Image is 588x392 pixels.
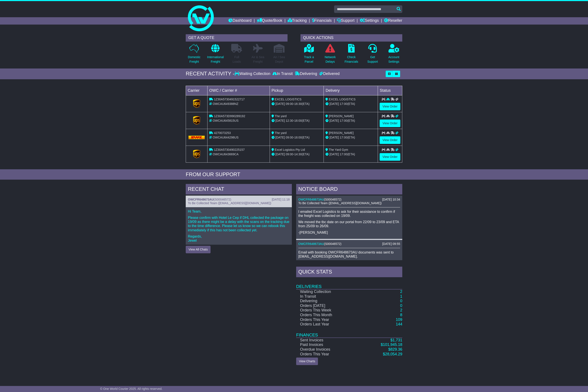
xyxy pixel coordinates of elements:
[329,131,354,135] span: [PERSON_NAME]
[324,44,336,66] a: NetworkDelays
[329,102,339,106] span: [DATE]
[272,135,322,140] div: - (ETA)
[188,55,200,64] p: Domestic Freight
[275,114,286,118] span: The yard
[296,294,358,299] td: In Transit
[325,118,376,123] div: (ETA)
[275,119,285,122] span: [DATE]
[400,294,402,299] a: 1
[207,55,224,64] p: International Freight
[340,102,347,106] span: 17:00
[383,342,402,347] span: 101,945.18
[186,171,402,178] div: FROM OUR SUPPORT
[296,278,402,289] td: Deliveries
[286,152,293,156] span: 09:00
[388,55,399,64] p: Account Settings
[189,136,205,139] img: DHL.png
[367,55,378,64] p: Get Support
[296,267,402,278] div: Quick Stats
[400,313,402,317] a: 8
[294,136,302,139] span: 16:00
[270,86,324,95] td: Pickup
[380,153,400,161] a: View Order
[275,136,285,139] span: [DATE]
[337,17,354,25] a: Support
[400,308,402,312] a: 2
[275,131,286,135] span: The yard
[208,86,270,95] td: OWC / Carrier #
[188,198,214,201] a: OWCFR648673AU
[396,322,402,326] a: 144
[329,119,339,122] span: [DATE]
[252,55,264,64] p: Air & Sea Freight
[324,86,378,95] td: Delivery
[329,136,339,139] span: [DATE]
[390,338,402,342] a: $1,731
[381,342,402,347] a: $101,945.18
[298,242,400,246] div: ( )
[298,220,400,228] p: We moved the tbc date on our portal from 22/09 to 23/09 and ETA from 25/09 to 26/09.
[275,148,305,151] span: Excel Logistics Pty Ltd
[188,201,271,205] span: To Be Collected Team ([EMAIL_ADDRESS][DOMAIN_NAME])
[296,313,358,317] td: Orders This Month
[400,289,402,294] a: 2
[325,152,376,157] div: (ETA)
[329,114,354,118] span: [PERSON_NAME]
[383,352,402,356] a: $28,054.29
[393,338,402,342] span: 1,731
[275,102,285,106] span: [DATE]
[234,72,271,76] div: Waiting Collection
[273,55,285,64] p: Air / Sea Depot
[296,299,358,303] td: Delivering
[186,86,208,95] td: Carrier
[340,152,347,156] span: 17:00
[298,230,400,235] p: -[PERSON_NAME]
[345,55,358,64] p: Check Financials
[388,44,400,66] a: AccountSettings
[296,184,402,196] div: NOTICE BOARD
[257,17,282,25] a: Quote/Book
[272,102,322,106] div: - (ETA)
[275,152,285,156] span: [DATE]
[385,352,402,356] span: 28,054.29
[188,209,290,213] p: Hi Team,
[298,250,400,258] p: Email with booking OWCFR648673AU documents was sent to [EMAIL_ADDRESS][DOMAIN_NAME].
[186,71,234,77] div: RECENT ACTIVITY -
[294,72,318,76] div: Delivering
[186,34,288,42] div: GET A QUOTE
[300,34,402,42] div: QUICK ACTIONS
[325,198,341,201] span: S00046572
[388,347,402,352] a: $829.36
[298,198,400,201] div: ( )
[296,358,318,365] a: View Charts
[367,44,378,66] a: GetSupport
[188,234,290,243] p: Regards, Jewel
[400,303,402,308] a: 0
[296,347,358,352] td: Overdue Invoices
[215,198,230,201] span: S00046572
[100,387,162,390] span: © One World Courier 2025. All rights reserved.
[296,317,358,322] td: Orders This Year
[275,98,302,101] span: EXCEL LOGISTICS
[400,299,402,303] a: 0
[294,102,302,106] span: 16:30
[193,116,200,125] img: GetCarrierServiceLogo
[298,210,400,218] p: I emailed Excel Logistics to ask for their assistance to confirm if the freight was collected on ...
[325,102,376,106] div: (ETA)
[390,347,402,352] span: 829.36
[286,119,293,122] span: 12:30
[272,198,290,201] div: [DATE] 11:18
[329,98,355,101] span: EXCEL LOGISTICS
[213,119,239,122] span: OWCAU645815US
[312,17,332,25] a: Financials
[286,102,293,106] span: 09:00
[214,114,245,118] span: 1Z30A573D990289192
[382,198,400,201] div: [DATE] 10:34
[214,131,231,135] span: 4270073253
[213,102,238,106] span: OWCAU649388NZ
[188,198,290,201] div: ( )
[344,44,358,66] a: CheckFinancials
[340,136,347,139] span: 17:00
[384,17,402,25] a: Reseller
[188,216,290,232] p: Please confirm with Hotel Le Cep if DHL collected the package on 19/09 as there might be a delay ...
